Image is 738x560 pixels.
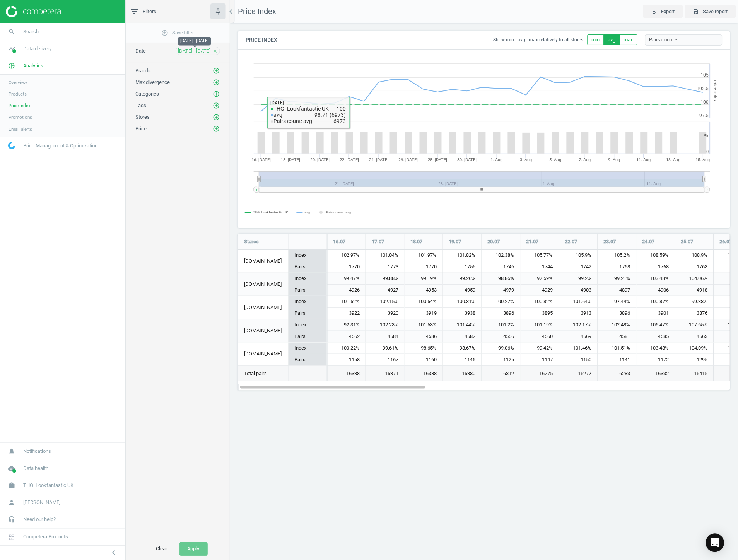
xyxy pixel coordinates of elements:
[310,157,330,162] tspan: 20. [DATE]
[675,296,714,308] div: 99.38%
[162,29,169,36] i: add_circle_outline
[179,542,208,556] button: Apply
[405,285,443,296] div: 4953
[109,548,118,558] i: chevron_left
[23,142,97,149] span: Price Management & Optimization
[23,499,60,506] span: [PERSON_NAME]
[720,238,732,245] span: 26.07
[482,285,520,296] div: 4979
[289,261,327,273] div: Pairs
[521,354,559,365] div: 1147
[443,296,482,308] div: 100.31%
[521,296,559,308] div: 100.82%
[491,157,503,162] tspan: 1. Aug
[559,343,598,354] div: 101.46%
[326,210,351,214] tspan: Pairs count: avg
[6,6,61,17] img: ajHJNr6hYgQAAAAASUVORK5CYII=
[494,37,588,43] span: Show min | avg | max relatively to all stores
[135,68,151,73] span: Brands
[289,296,327,308] div: Index
[23,465,48,472] span: Data health
[410,370,437,377] span: 16388
[212,48,218,54] i: close
[251,157,271,162] tspan: 16. [DATE]
[405,250,443,261] div: 101.97%
[608,157,620,162] tspan: 9. Aug
[253,210,288,214] tspan: THG. Lookfantastic UK
[366,250,404,261] div: 101.04%
[405,296,443,308] div: 100.54%
[9,79,27,85] span: Overview
[458,157,477,162] tspan: 30. [DATE]
[713,80,718,101] tspan: Price Index
[366,331,404,342] div: 4584
[482,308,520,319] div: 3896
[598,354,636,365] div: 1141
[212,113,220,121] button: add_circle_outline
[637,157,651,162] tspan: 11. Aug
[23,448,51,455] span: Notifications
[23,534,68,541] span: Competera Products
[238,343,288,365] div: [DOMAIN_NAME]
[366,354,404,365] div: 1167
[482,273,520,285] div: 98.86%
[405,343,443,354] div: 98.65%
[703,8,728,15] span: Save report
[327,308,366,319] div: 3922
[443,319,482,331] div: 101.44%
[130,7,139,16] i: filter_list
[645,34,723,46] div: Pairs count
[482,343,520,354] div: 99.06%
[289,307,327,319] div: Pairs
[135,79,170,85] span: Max divergence
[366,308,404,319] div: 3920
[637,331,675,342] div: 4585
[135,126,147,131] span: Price
[4,444,19,459] i: notifications
[428,157,448,162] tspan: 28. [DATE]
[135,102,146,108] span: Tags
[521,250,559,261] div: 105.77%
[238,273,288,296] div: [DOMAIN_NAME]
[212,90,220,98] button: add_circle_outline
[598,343,636,354] div: 101.51%
[327,331,366,342] div: 4562
[327,354,366,365] div: 1158
[212,125,220,133] button: add_circle_outline
[213,114,220,121] i: add_circle_outline
[305,210,310,214] tspan: avg
[579,157,591,162] tspan: 7. Aug
[366,261,404,273] div: 1773
[327,285,366,296] div: 4926
[675,354,714,365] div: 1295
[135,48,146,54] span: Date
[340,157,359,162] tspan: 22. [DATE]
[598,261,636,273] div: 1768
[405,331,443,342] div: 4586
[637,308,675,319] div: 3901
[238,296,288,319] div: [DOMAIN_NAME]
[212,79,220,86] button: add_circle_outline
[213,125,220,132] i: add_circle_outline
[707,149,709,154] text: 0
[675,285,714,296] div: 4918
[4,461,19,476] i: cloud_done
[333,370,360,377] span: 16338
[604,370,630,377] span: 16283
[9,102,31,109] span: Price index
[675,261,714,273] div: 1763
[550,157,562,162] tspan: 5. Aug
[559,261,598,273] div: 1742
[135,91,159,97] span: Categories
[327,250,366,261] div: 102.97%
[637,319,675,331] div: 106.47%
[598,273,636,285] div: 99.21%
[410,238,423,245] span: 18.07
[8,142,15,149] img: wGWNvw8QSZomAAAAABJRU5ErkJggg==
[148,542,176,556] button: Clear
[443,261,482,273] div: 1755
[651,9,658,15] i: play_for_work
[559,354,598,365] div: 1150
[701,99,709,105] text: 100
[366,319,404,331] div: 102.23%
